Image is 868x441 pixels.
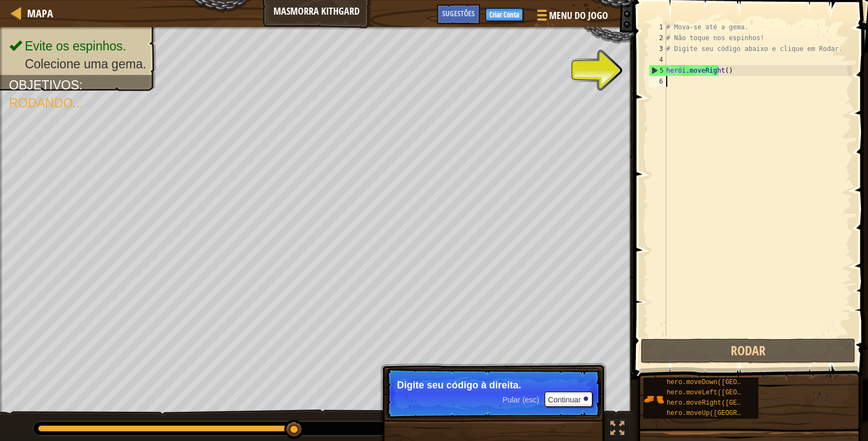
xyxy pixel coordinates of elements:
[643,389,664,410] img: portrait.png
[9,97,84,110] font: Rodando...
[9,55,146,73] li: Colecione uma gema.
[549,9,608,22] font: Menu do Jogo
[502,395,539,404] font: Pular (esc)
[667,379,792,386] font: hero.moveDown([GEOGRAPHIC_DATA])
[641,338,856,363] button: Rodar
[667,410,784,417] font: hero.moveUp([GEOGRAPHIC_DATA])
[659,78,663,85] font: 6
[486,8,523,21] button: Criar Conta
[659,45,663,53] font: 3
[667,389,792,397] font: hero.moveLeft([GEOGRAPHIC_DATA])
[667,399,796,407] font: hero.moveRight([GEOGRAPHIC_DATA])
[25,57,146,71] font: Colecione uma gema.
[548,395,581,404] font: Continuar
[27,6,53,21] font: Mapa
[659,34,663,42] font: 2
[528,4,615,30] button: Menu do Jogo
[397,380,521,391] font: Digite seu código à direita.
[442,8,475,18] font: Sugestões
[25,40,126,53] font: Evite os espinhos.
[9,79,79,92] font: Objetivos
[607,419,628,441] button: Alternar tela cheia
[9,37,146,55] li: Evite os espinhos.
[659,56,663,63] font: 4
[489,10,519,20] font: Criar Conta
[79,79,82,92] font: :
[660,67,663,74] font: 5
[22,6,53,21] a: Mapa
[545,392,592,407] button: Continuar
[659,23,663,31] font: 1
